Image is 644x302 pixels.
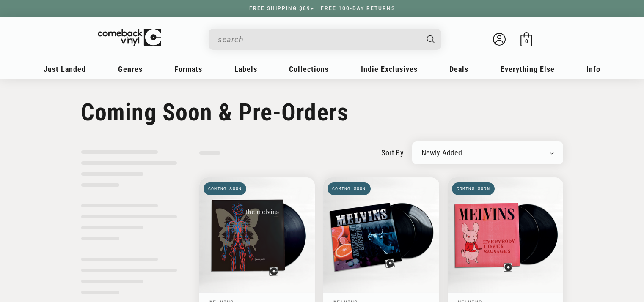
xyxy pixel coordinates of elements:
[361,65,418,73] span: Indie Exclusives
[525,38,528,44] span: 0
[420,29,443,50] button: Search
[449,65,468,73] span: Deals
[501,65,555,73] span: Everything Else
[209,29,441,50] div: Search
[44,65,86,73] span: Just Landed
[586,65,600,73] span: Info
[174,65,202,73] span: Formats
[81,98,563,126] h1: Coming Soon & Pre-Orders
[118,65,143,73] span: Genres
[218,31,418,48] input: search
[241,5,404,11] a: FREE SHIPPING $89+ | FREE 100-DAY RETURNS
[289,65,329,73] span: Collections
[381,147,404,158] label: sort by
[234,65,257,73] span: Labels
